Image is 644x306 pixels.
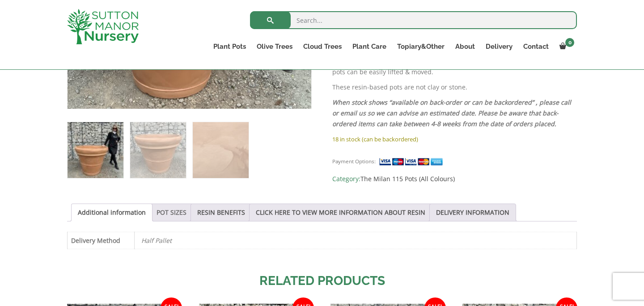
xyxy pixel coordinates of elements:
em: When stock shows “available on back-order or can be backordered” , please call or email us so we ... [332,98,571,128]
p: 18 in stock (can be backordered) [332,134,577,144]
small: Payment Options: [332,158,376,165]
a: CLICK HERE TO VIEW MORE INFORMATION ABOUT RESIN [256,204,425,221]
img: payment supported [379,157,446,166]
img: logo [67,9,139,44]
img: The Milan Pot 115 Colour Terracotta - Image 2 [130,122,186,178]
h2: Related products [67,272,577,290]
a: About [450,40,480,53]
img: The Milan Pot 115 Colour Terracotta - Image 3 [193,122,249,178]
span: Category: [332,174,577,184]
img: The Milan Pot 115 Colour Terracotta [68,122,123,178]
a: Delivery [480,40,518,53]
a: 0 [554,40,577,53]
a: Additional information [78,204,146,221]
p: These resin-based pots are not clay or stone. [332,82,577,93]
span: 0 [565,38,574,47]
th: Delivery Method [68,232,135,249]
a: Contact [518,40,554,53]
a: POT SIZES [157,204,186,221]
input: Search... [250,11,577,29]
a: RESIN BENEFITS [197,204,245,221]
a: Plant Pots [208,40,251,53]
a: DELIVERY INFORMATION [436,204,509,221]
table: Product Details [67,232,577,249]
a: Topiary&Other [392,40,450,53]
p: Half Pallet [141,232,570,249]
a: Plant Care [347,40,392,53]
a: Cloud Trees [298,40,347,53]
a: The Milan 115 Pots (All Colours) [360,174,455,183]
a: Olive Trees [251,40,298,53]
